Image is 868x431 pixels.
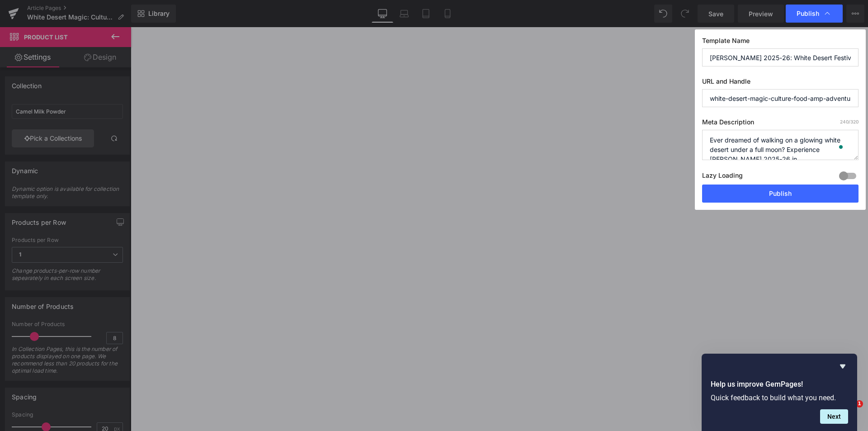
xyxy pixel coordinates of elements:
div: Help us improve GemPages! [711,361,848,424]
button: Publish [702,185,859,203]
span: /320 [840,119,859,124]
h2: Help us improve GemPages! [711,379,848,390]
span: Publish [797,9,819,18]
button: Hide survey [837,361,848,372]
label: Template Name [702,37,859,48]
label: Meta Description [702,118,859,130]
label: Lazy Loading [702,170,743,185]
button: Next question [820,409,848,424]
p: Quick feedback to build what you need. [711,393,848,402]
span: 1 [856,400,863,407]
textarea: To enrich screen reader interactions, please activate Accessibility in Grammarly extension settings [702,130,859,160]
label: URL and Handle [702,77,859,89]
span: 240 [840,119,849,124]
